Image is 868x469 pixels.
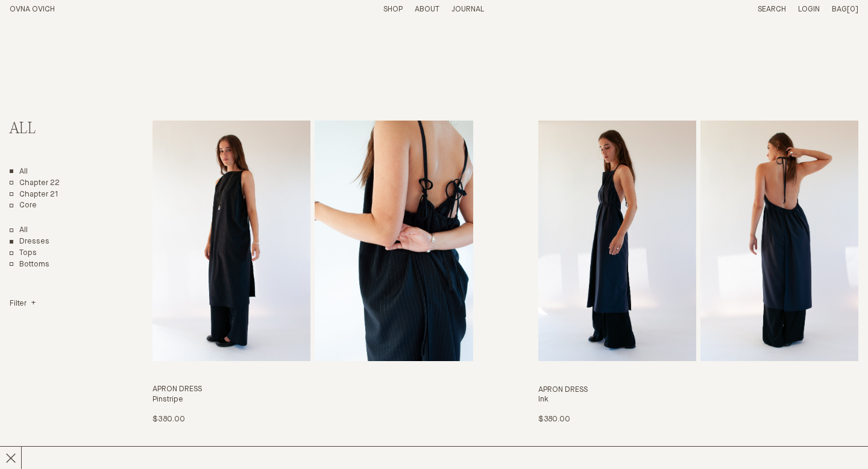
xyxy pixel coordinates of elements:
a: Chapter 22 [10,178,60,189]
img: Apron Dress [538,121,696,361]
a: Apron Dress [153,121,473,425]
a: Search [758,5,786,13]
a: Dresses [10,237,49,247]
h4: Pinstripe [153,395,473,405]
a: Bottoms [10,260,49,270]
span: [0] [847,5,858,13]
span: $380.00 [153,415,184,423]
summary: About [415,5,439,15]
h3: Apron Dress [538,385,858,395]
a: Apron Dress [538,121,858,425]
a: Journal [451,5,484,13]
img: Apron Dress [153,121,310,361]
a: Shop [383,5,403,13]
a: Chapter 21 [10,190,58,200]
a: Tops [10,248,37,259]
a: Core [10,201,37,211]
a: Login [798,5,820,13]
h3: Apron Dress [153,385,473,395]
h2: All [10,121,107,138]
span: Bag [832,5,847,13]
h4: Ink [538,395,858,405]
a: Home [10,5,55,13]
a: All [10,167,28,177]
span: $380.00 [538,415,570,423]
summary: Filter [10,299,36,309]
a: Show All [10,225,28,236]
